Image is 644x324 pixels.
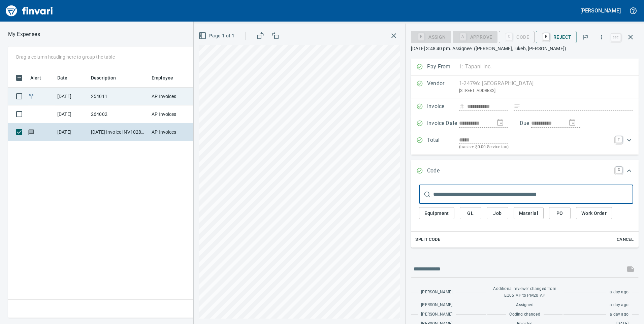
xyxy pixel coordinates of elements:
[4,3,55,19] img: Finvari
[149,105,199,123] td: AP Invoices
[519,209,538,218] span: Material
[459,144,611,151] p: (basis + $0.00 Service tax)
[419,207,454,220] button: Equipment
[576,207,612,220] button: Work Order
[152,74,182,82] span: Employee
[594,30,609,44] button: More
[499,34,535,39] div: Code
[554,209,565,218] span: PO
[411,160,639,182] div: Expand
[611,34,621,41] a: esc
[516,302,533,309] span: Assigned
[609,29,639,45] span: Close invoice
[460,207,481,220] button: GL
[491,286,559,299] span: Additional reviewer changed from EQ05_AP to PM20_AP
[414,234,442,245] button: Split Code
[57,74,76,82] span: Date
[91,74,125,82] span: Description
[453,34,498,39] div: Coding Required
[149,123,199,141] td: AP Invoices
[28,130,35,134] span: Has messages
[615,136,622,143] a: T
[610,289,629,296] span: a day ago
[28,94,35,98] span: Split transaction
[492,209,503,218] span: Job
[580,7,621,14] h5: [PERSON_NAME]
[200,32,234,40] span: Page 1 of 1
[581,209,607,218] span: Work Order
[415,236,440,244] span: Split Code
[543,33,549,40] a: R
[411,45,639,52] p: [DATE] 3:48:40 pm. Assignee: ([PERSON_NAME], lukeb, [PERSON_NAME])
[427,136,459,151] p: Total
[152,74,173,82] span: Employee
[411,132,639,155] div: Expand
[421,302,452,309] span: [PERSON_NAME]
[610,302,629,309] span: a day ago
[88,123,149,141] td: [DATE] Invoice INV10286289 from [GEOGRAPHIC_DATA] (1-24796)
[411,182,639,248] div: Expand
[622,261,639,277] span: This records your message into the invoice and notifies anyone mentioned
[610,311,629,318] span: a day ago
[30,74,41,82] span: Alert
[465,209,476,218] span: GL
[421,289,452,296] span: [PERSON_NAME]
[578,30,593,44] button: Flag
[536,31,577,43] button: RReject
[30,74,50,82] span: Alert
[8,30,40,38] nav: breadcrumb
[614,234,636,245] button: Cancel
[514,207,544,220] button: Material
[427,167,459,175] p: Code
[487,207,508,220] button: Job
[579,5,622,16] button: [PERSON_NAME]
[149,88,199,105] td: AP Invoices
[16,54,115,60] p: Drag a column heading here to group the table
[615,167,622,173] a: C
[88,105,149,123] td: 264002
[88,88,149,105] td: 254011
[541,31,571,43] span: Reject
[55,105,88,123] td: [DATE]
[424,209,449,218] span: Equipment
[616,236,634,244] span: Cancel
[421,311,452,318] span: [PERSON_NAME]
[57,74,68,82] span: Date
[197,30,237,42] button: Page 1 of 1
[55,123,88,141] td: [DATE]
[91,74,116,82] span: Description
[55,88,88,105] td: [DATE]
[549,207,571,220] button: PO
[8,30,40,38] p: My Expenses
[411,34,451,39] div: Assign
[509,311,540,318] span: Coding changed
